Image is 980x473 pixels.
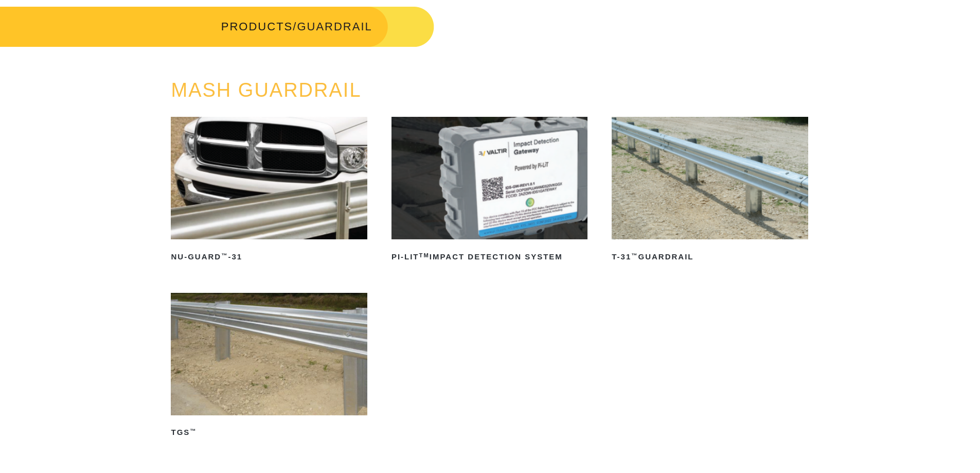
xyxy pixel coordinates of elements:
[419,252,430,258] sup: TM
[221,252,228,258] sup: ™
[171,117,367,265] a: NU-GUARD™-31
[297,20,372,33] span: GUARDRAIL
[171,249,367,265] h2: NU-GUARD -31
[171,425,367,441] h2: TGS
[221,20,293,33] a: PRODUCTS
[190,428,197,434] sup: ™
[391,249,587,265] h2: PI-LIT Impact Detection System
[612,249,808,265] h2: T-31 Guardrail
[612,117,808,265] a: T-31™Guardrail
[171,293,367,441] a: TGS™
[391,117,587,265] a: PI-LITTMImpact Detection System
[171,79,361,101] a: MASH GUARDRAIL
[631,252,638,258] sup: ™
